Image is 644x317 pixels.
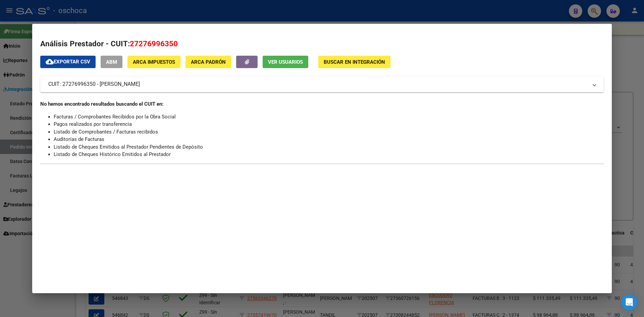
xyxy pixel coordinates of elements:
[318,56,390,68] button: Buscar en Integración
[54,128,604,136] li: Listado de Comprobantes / Facturas recibidos
[40,56,96,68] button: Exportar CSV
[54,151,604,158] li: Listado de Cheques Histórico Emitidos al Prestador
[268,59,303,65] span: Ver Usuarios
[40,38,604,50] h2: Análisis Prestador - CUIT:
[101,56,122,68] button: ABM
[40,101,163,107] strong: No hemos encontrado resultados buscando el CUIT en:
[54,136,604,143] li: Auditorías de Facturas
[40,76,604,92] mat-expansion-panel-header: CUIT: 27276996350 - [PERSON_NAME]
[46,59,90,65] span: Exportar CSV
[324,59,385,65] span: Buscar en Integración
[621,294,637,310] div: Open Intercom Messenger
[127,56,180,68] button: ARCA Impuestos
[106,59,117,65] span: ABM
[133,59,175,65] span: ARCA Impuestos
[46,58,54,66] mat-icon: cloud_download
[54,143,604,151] li: Listado de Cheques Emitidos al Prestador Pendientes de Depósito
[130,39,178,48] span: 27276996350
[263,56,308,68] button: Ver Usuarios
[54,120,604,128] li: Pagos realizados por transferencia
[48,80,588,88] mat-panel-title: CUIT: 27276996350 - [PERSON_NAME]
[54,113,604,121] li: Facturas / Comprobantes Recibidos por la Obra Social
[191,59,226,65] span: ARCA Padrón
[185,56,231,68] button: ARCA Padrón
